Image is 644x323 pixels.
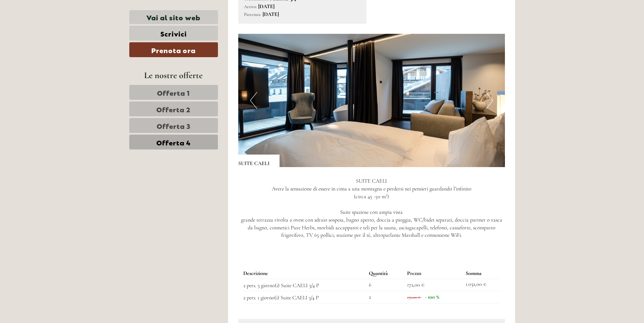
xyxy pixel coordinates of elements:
[156,137,191,147] span: Offerta 4
[463,279,499,291] td: 1.032,00 €
[227,175,267,190] button: Invia
[258,3,274,10] b: [DATE]
[463,268,499,279] th: Somma
[10,33,90,38] small: 09:29
[238,34,505,167] img: image
[129,42,218,57] a: Prenota ora
[129,69,218,82] div: Le nostre offerte
[243,291,366,303] td: 2 pers. 1 giorno(i) Suite CAELI 3/4 P
[129,10,218,24] a: Vai al sito web
[486,92,493,109] button: Next
[10,20,90,25] div: [GEOGRAPHIC_DATA]
[263,11,279,18] b: [DATE]
[121,5,146,17] div: [DATE]
[366,268,404,279] th: Quantità
[366,291,404,303] td: 2
[250,92,257,109] button: Previous
[244,11,261,17] small: Partenza:
[156,104,191,114] span: Offerta 2
[5,18,94,39] div: Buon giorno, come possiamo aiutarla?
[129,26,218,41] a: Scrivici
[425,294,439,300] span: - 100 %
[407,295,420,300] span: 172,00 €
[238,155,280,167] div: SUITE CAELI
[404,268,463,279] th: Prezzo
[407,281,424,288] span: 172,00 €
[157,88,190,97] span: Offerta 1
[238,177,505,239] p: SUITE CAELI Avere la sensazione di essere in cima a una montagna e perdersi nei pensieri guardand...
[157,121,191,130] span: Offerta 3
[243,268,366,279] th: Descrizione
[243,279,366,291] td: 2 pers. 3 giorno(i) Suite CAELI 3/4 P
[366,279,404,291] td: 6
[244,4,257,9] small: Arrivo:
